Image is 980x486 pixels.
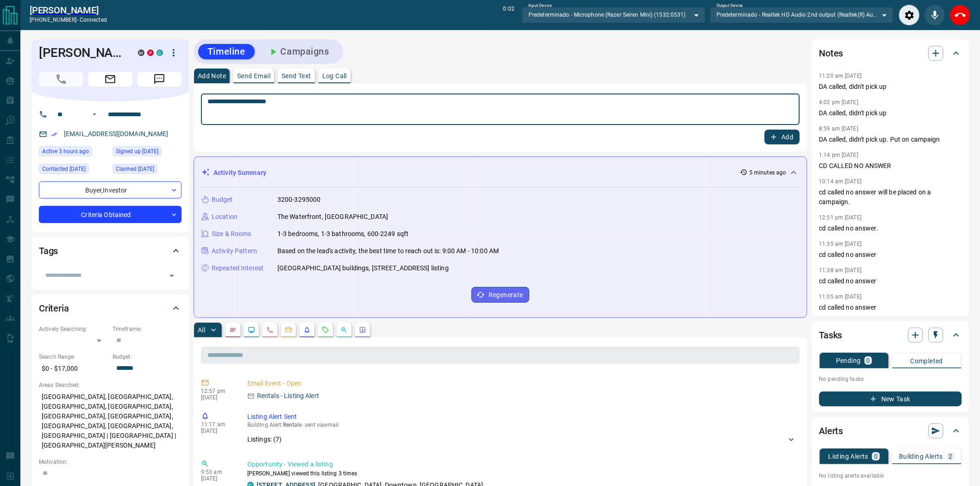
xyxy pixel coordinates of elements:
p: 10:14 am [DATE] [819,178,862,185]
p: DA called, didn't pick up [819,82,962,92]
p: 5 minutes ago [749,168,786,177]
div: Tasks [819,324,962,346]
h2: Alerts [819,424,843,438]
p: cd called no answer [819,303,962,312]
p: Building Alert : - sent via email [247,422,796,428]
p: cd called no answer will be placed on a campaign. [819,187,962,207]
span: Contacted [DATE] [42,164,86,174]
h1: [PERSON_NAME] [39,45,124,60]
p: Opportunity - Viewed a listing [247,460,796,469]
p: Completed [911,358,943,364]
div: Activity Summary5 minutes ago [201,164,799,181]
a: [EMAIL_ADDRESS][DOMAIN_NAME] [64,130,169,137]
button: Add [765,130,800,144]
div: Criteria Obtained [39,206,182,223]
svg: Emails [285,326,292,334]
p: Size & Rooms [212,229,251,239]
button: Timeline [198,44,255,59]
span: Claimed [DATE] [116,164,154,174]
p: cd called no answer [819,250,962,260]
p: $0 - $17,000 [39,361,108,376]
svg: Calls [266,326,274,334]
p: [PHONE_NUMBER] - [30,16,107,24]
p: Send Email [237,73,270,79]
p: Budget: [113,353,182,361]
svg: Email Verified [51,131,57,137]
div: Mute [924,5,945,25]
p: 11:20 am [DATE] [819,73,862,79]
p: Send Text [282,73,311,79]
div: Audio Settings [899,5,920,25]
p: 1:14 pm [DATE] [819,152,859,158]
span: Signed up [DATE] [116,147,158,156]
span: Rentals [283,422,302,428]
p: Motivation: [39,458,182,466]
h2: Tasks [819,328,842,343]
p: 1-3 bedrooms, 1-3 bathrooms, 600-2249 sqft [277,229,409,239]
label: Input Device [528,3,552,9]
p: Based on the lead's activity, the best time to reach out is: 9:00 AM - 10:00 AM [277,246,499,256]
p: 3200-3295000 [277,195,321,205]
a: [PERSON_NAME] [30,5,107,16]
label: Output Device [716,3,743,9]
p: 4:02 pm [DATE] [819,99,859,106]
p: [GEOGRAPHIC_DATA], [GEOGRAPHIC_DATA], [GEOGRAPHIC_DATA], [GEOGRAPHIC_DATA], [GEOGRAPHIC_DATA], [G... [39,389,182,453]
p: Listing Alert Sent [247,412,796,422]
p: 11:35 am [DATE] [819,241,862,247]
p: Email Event - Open [247,379,796,388]
div: Listings: (7) [247,431,796,448]
div: End Call [950,5,971,25]
p: Activity Summary [214,168,266,178]
p: 12:51 pm [DATE] [819,214,862,221]
svg: Requests [322,326,329,334]
button: Campaigns [258,44,339,59]
button: Open [89,109,100,120]
p: 0 [867,357,870,364]
p: Repeated Interest [212,263,264,273]
p: 0 [874,453,878,460]
p: Areas Searched: [39,381,182,389]
svg: Notes [229,326,237,334]
p: [PERSON_NAME] viewed this listing 3 times [247,469,796,478]
p: [DATE] [201,428,233,434]
span: Active 3 hours ago [42,147,89,156]
p: 11:17 am [201,421,233,428]
p: Budget [212,195,233,205]
p: Location [212,212,238,222]
p: Pending [836,357,861,364]
p: Listing Alerts [829,453,869,460]
p: DA called, didn't pick up. Put on campaign [819,135,962,144]
button: New Task [819,392,962,406]
p: cd called no answer. [819,224,962,233]
div: condos.ca [157,50,163,56]
svg: Opportunities [340,326,348,334]
div: Mon Aug 18 2025 [39,146,108,159]
p: No listing alerts available [819,472,962,480]
div: Sat Aug 16 2025 [39,164,108,177]
p: 8:59 am [DATE] [819,125,859,132]
div: property.ca [147,50,154,56]
p: 12:57 pm [201,388,233,394]
p: Rentals - Listing Alert [257,391,319,401]
button: Open [165,269,178,282]
p: Search Range: [39,353,108,361]
p: 11:38 am [DATE] [819,267,862,274]
p: Activity Pattern [212,246,257,256]
p: DA called, didn't pick up [819,108,962,118]
span: Email [88,72,132,87]
div: Alerts [819,420,962,442]
div: Wed Feb 26 2025 [113,164,182,177]
div: Predeterminado - Realtek HD Audio 2nd output (Realtek(R) Audio) [710,7,893,23]
p: cd called no answer [819,276,962,286]
p: 11:05 am [DATE] [819,293,862,300]
div: Tags [39,240,182,262]
span: Message [137,72,182,87]
button: Regenerate [471,287,529,303]
h2: Tags [39,243,58,258]
p: Actively Searching: [39,325,108,333]
svg: Listing Alerts [303,326,311,334]
p: CD CALLED NO ANSWER [819,161,962,171]
p: Listings: ( 7 ) [247,435,282,444]
p: 2 [949,453,953,460]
